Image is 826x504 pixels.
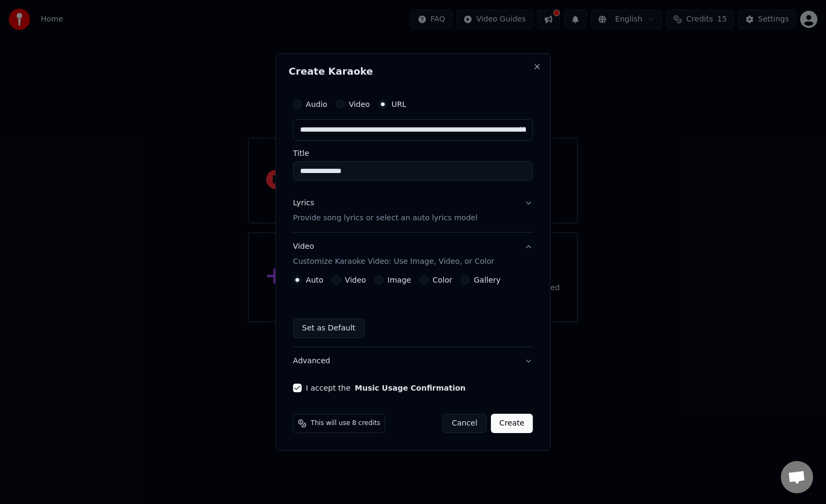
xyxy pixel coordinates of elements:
label: Image [388,276,411,284]
h2: Create Karaoke [289,67,537,76]
button: Cancel [443,414,486,433]
button: VideoCustomize Karaoke Video: Use Image, Video, or Color [293,233,533,276]
button: Advanced [293,347,533,375]
button: I accept the [355,384,466,392]
label: Video [349,100,370,108]
button: LyricsProvide song lyrics or select an auto lyrics model [293,189,533,232]
button: Create [491,414,533,433]
label: URL [391,100,407,108]
label: Gallery [474,276,501,284]
label: Video [345,276,366,284]
label: Title [293,149,533,157]
p: Provide song lyrics or select an auto lyrics model [293,213,478,224]
div: Lyrics [293,198,314,208]
label: Auto [306,276,324,284]
span: This will use 8 credits [311,419,380,428]
label: Audio [306,100,327,108]
div: VideoCustomize Karaoke Video: Use Image, Video, or Color [293,276,533,347]
label: I accept the [306,384,466,392]
p: Customize Karaoke Video: Use Image, Video, or Color [293,256,494,267]
button: Set as Default [293,319,365,338]
div: Video [293,241,494,267]
label: Color [432,276,452,284]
